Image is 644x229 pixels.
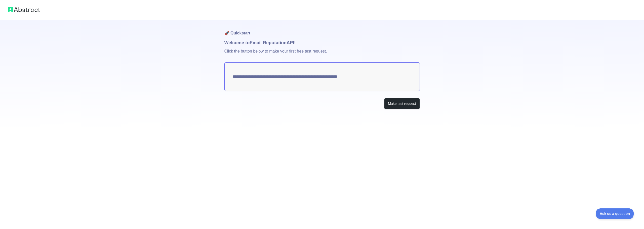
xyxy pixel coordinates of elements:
[8,6,40,13] img: Abstract logo
[224,20,420,39] h1: 🚀 Quickstart
[224,46,420,62] p: Click the button below to make your first free test request.
[596,208,634,219] iframe: Toggle Customer Support
[224,39,420,46] h1: Welcome to Email Reputation API!
[384,98,420,109] button: Make test request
